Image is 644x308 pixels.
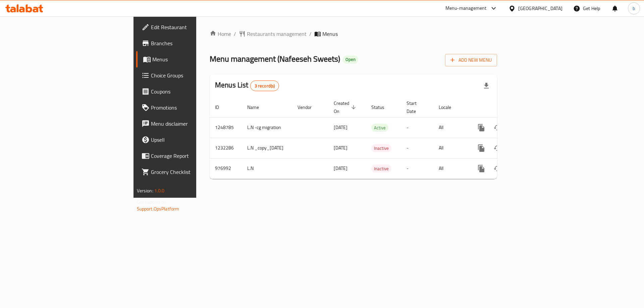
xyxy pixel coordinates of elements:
li: / [309,30,312,38]
h2: Menus List [215,80,279,91]
button: more [473,161,489,177]
a: Grocery Checklist [136,164,241,180]
span: b [633,5,635,12]
td: All [433,117,468,138]
a: Branches [136,35,241,51]
button: more [473,120,489,136]
span: Menus [152,55,236,63]
td: - [401,117,433,138]
button: Change Status [489,140,505,156]
span: Active [371,124,388,132]
span: Coupons [151,87,236,96]
span: Choice Groups [151,71,236,79]
button: Add New Menu [445,54,497,66]
span: [DATE] [334,143,347,152]
span: Upsell [151,136,236,144]
span: Edit Restaurant [151,23,236,31]
a: Menu disclaimer [136,116,241,132]
a: Menus [136,51,241,67]
td: All [433,138,468,158]
span: Grocery Checklist [151,168,236,176]
span: Menu disclaimer [151,120,236,128]
span: Inactive [371,144,391,152]
span: Status [371,103,393,111]
a: Choice Groups [136,67,241,83]
div: Export file [478,78,494,94]
span: Branches [151,39,236,47]
td: - [401,138,433,158]
div: Active [371,124,388,132]
span: Name [247,103,268,111]
a: Coupons [136,83,241,100]
div: Menu-management [445,4,487,12]
a: Edit Restaurant [136,19,241,35]
a: Promotions [136,100,241,116]
a: Support.OpsPlatform [137,204,179,213]
td: All [433,158,468,179]
span: 1.0.0 [154,186,165,195]
span: Restaurants management [247,30,307,38]
button: Change Status [489,120,505,136]
span: Add New Menu [450,56,492,64]
div: Inactive [371,144,391,152]
nav: breadcrumb [210,30,497,38]
td: L.N [242,158,292,179]
a: Coverage Report [136,148,241,164]
div: [GEOGRAPHIC_DATA] [518,5,562,12]
span: Coverage Report [151,152,236,160]
button: more [473,140,489,156]
span: Locale [439,103,460,111]
span: Start Date [407,99,425,115]
span: Promotions [151,104,236,112]
div: Total records count [250,80,279,91]
span: [DATE] [334,123,347,132]
button: Change Status [489,161,505,177]
span: Menus [322,30,338,38]
span: 3 record(s) [251,83,279,89]
span: Open [343,57,358,62]
a: Upsell [136,132,241,148]
span: Inactive [371,165,391,173]
span: Menu management ( Nafeeseh Sweets ) [210,51,340,66]
span: [DATE] [334,164,347,173]
div: Open [343,56,358,64]
span: Created On [334,99,358,115]
span: Get support on: [137,198,168,206]
td: - [401,158,433,179]
td: L.N -cg migration [242,117,292,138]
table: enhanced table [210,97,543,179]
span: Vendor [298,103,320,111]
span: Version: [137,186,153,195]
a: Restaurants management [239,30,307,38]
span: ID [215,103,228,111]
td: L.N _copy_[DATE] [242,138,292,158]
th: Actions [468,97,543,118]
